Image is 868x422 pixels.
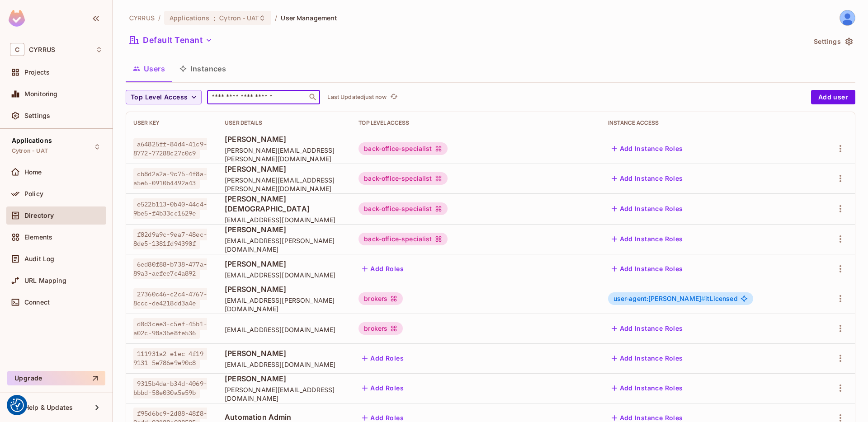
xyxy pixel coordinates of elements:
li: / [275,14,277,22]
span: Help & Updates [24,404,73,411]
div: User Details [225,119,344,127]
button: Add Instance Roles [608,262,687,276]
button: Add Roles [359,381,407,395]
div: Instance Access [608,119,809,127]
img: Revisit consent button [10,399,24,412]
span: [PERSON_NAME] [225,284,344,294]
span: [PERSON_NAME] [225,259,344,269]
span: [EMAIL_ADDRESS][PERSON_NAME][DOMAIN_NAME] [225,296,344,313]
span: Directory [24,212,54,219]
span: e522b113-0b40-44c4-9be5-f4b33cc1629e [133,198,207,219]
span: [EMAIL_ADDRESS][DOMAIN_NAME] [225,216,344,224]
button: Add Roles [359,262,407,276]
div: back-office-specialist [359,172,447,185]
span: Elements [24,234,52,241]
span: Connect [24,299,50,306]
span: Cytron - UAT [12,147,48,155]
span: [PERSON_NAME][EMAIL_ADDRESS][PERSON_NAME][DOMAIN_NAME] [225,146,344,163]
span: [EMAIL_ADDRESS][DOMAIN_NAME] [225,271,344,279]
button: Default Tenant [126,33,216,47]
div: back-office-specialist [359,233,447,245]
button: Add Instance Roles [608,202,687,216]
span: URL Mapping [24,277,66,284]
span: [EMAIL_ADDRESS][DOMAIN_NAME] [225,325,344,334]
span: cb8d2a2a-9c75-4f8a-a5e6-0910b4492a43 [133,168,207,189]
button: Add user [811,90,855,104]
button: Upgrade [7,371,105,385]
span: [PERSON_NAME] [225,225,344,234]
div: back-office-specialist [359,142,447,155]
button: Add Roles [359,351,407,366]
button: refresh [388,92,399,103]
img: SReyMgAAAABJRU5ErkJggg== [9,10,25,27]
button: Add Instance Roles [608,232,687,246]
span: Audit Log [24,255,54,263]
span: : [213,14,216,22]
button: Add Instance Roles [608,381,687,395]
span: C [10,43,24,56]
span: # [701,295,705,302]
div: User Key [133,119,210,127]
span: [PERSON_NAME][EMAIL_ADDRESS][DOMAIN_NAME] [225,385,344,403]
img: Antonín Lavička [840,10,855,25]
span: user-agent:[PERSON_NAME] [613,295,706,302]
button: Add Instance Roles [608,351,687,366]
span: [PERSON_NAME][DEMOGRAPHIC_DATA] [225,194,344,214]
span: [PERSON_NAME] [225,164,344,174]
li: / [158,14,160,22]
p: Last Updated just now [327,94,387,101]
span: Home [24,169,42,176]
span: the active workspace [129,14,155,22]
button: Settings [810,34,855,49]
button: Add Instance Roles [608,141,687,156]
span: [PERSON_NAME][EMAIL_ADDRESS][PERSON_NAME][DOMAIN_NAME] [225,176,344,193]
div: back-office-specialist [359,202,447,215]
button: Add Instance Roles [608,321,687,336]
span: f02d9a9c-9ea7-48ec-8de5-1381fd94390f [133,229,207,249]
span: itLicensed [613,295,738,302]
span: [EMAIL_ADDRESS][DOMAIN_NAME] [225,360,344,369]
button: Users [126,57,172,80]
span: User Management [281,14,337,22]
span: d0d3cee3-c5ef-45b1-a02c-98a35e8fe536 [133,318,207,339]
button: Add Instance Roles [608,171,687,186]
span: 111931a2-e1ec-4f19-9131-5e786e9e90c8 [133,348,207,369]
span: 27360c46-c2c4-4767-8ccc-de4218dd3a4e [133,288,207,309]
span: 6ed80f88-b738-477a-89a3-aefee7c4a892 [133,258,207,279]
span: Settings [24,112,50,119]
span: [PERSON_NAME] [225,348,344,358]
div: brokers [359,322,403,335]
button: Consent Preferences [10,399,24,412]
span: [PERSON_NAME] [225,134,344,144]
span: Automation Admin [225,412,344,422]
span: Monitoring [24,90,58,98]
span: Projects [24,69,50,76]
span: 9315b4da-b34d-4069-bbbd-58e030a5e59b [133,378,207,399]
button: Instances [172,57,233,80]
div: brokers [359,292,403,305]
span: a64825ff-84d4-41c9-8772-77288c27c0c9 [133,138,207,159]
span: Top Level Access [131,92,188,103]
button: Top Level Access [126,90,202,104]
span: [EMAIL_ADDRESS][PERSON_NAME][DOMAIN_NAME] [225,236,344,253]
span: Cytron - UAT [219,14,259,22]
span: Applications [12,137,52,144]
span: Applications [170,14,210,22]
span: refresh [390,93,398,102]
span: Workspace: CYRRUS [29,46,55,53]
span: Click to refresh data [387,92,399,103]
span: Policy [24,190,43,197]
div: Top Level Access [359,119,593,127]
span: [PERSON_NAME] [225,374,344,384]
